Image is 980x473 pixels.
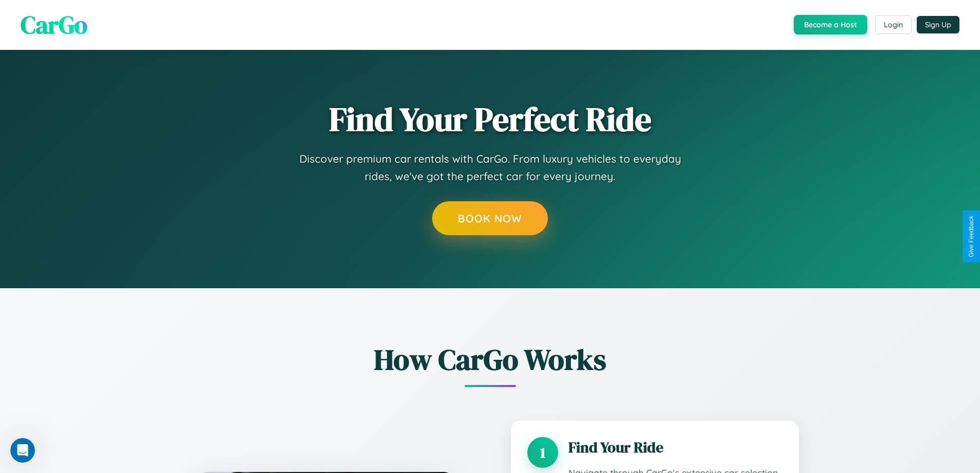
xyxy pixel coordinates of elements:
[794,15,867,34] button: Become a Host
[21,8,87,42] span: CarGo
[432,201,548,235] button: Book Now
[875,15,912,34] button: Login
[917,16,959,33] button: Sign Up
[182,340,799,379] h2: How CarGo Works
[329,101,651,137] h1: Find Your Perfect Ride
[527,437,558,468] div: 1
[284,150,696,185] p: Discover premium car rentals with CarGo. From luxury vehicles to everyday rides, we've got the pe...
[10,438,35,463] iframe: Intercom live chat
[968,216,975,257] div: Give Feedback
[568,437,782,458] h3: Find Your Ride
